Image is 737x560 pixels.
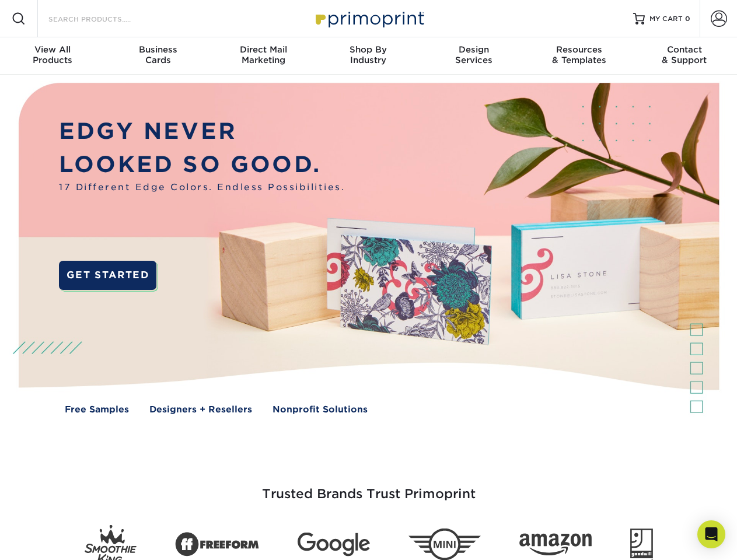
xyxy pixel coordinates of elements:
a: Contact& Support [632,37,737,75]
span: 17 Different Edge Colors. Endless Possibilities. [59,181,345,194]
div: & Support [632,44,737,65]
a: BusinessCards [105,37,210,75]
div: Services [421,44,526,65]
span: Shop By [316,44,421,55]
div: Industry [316,44,421,65]
span: MY CART [649,14,683,24]
a: DesignServices [421,37,526,75]
a: Shop ByIndustry [316,37,421,75]
a: Free Samples [65,403,129,416]
span: Business [105,44,210,55]
input: SEARCH PRODUCTS..... [47,12,161,26]
img: Amazon [519,534,592,556]
span: Design [421,44,526,55]
span: 0 [685,15,690,23]
div: & Templates [526,44,631,65]
img: Primoprint [310,6,427,31]
p: EDGY NEVER [59,115,345,148]
img: Goodwill [630,528,653,560]
div: Cards [105,44,210,65]
span: Direct Mail [211,44,316,55]
a: Designers + Resellers [149,403,252,416]
span: Resources [526,44,631,55]
img: Google [298,533,370,556]
div: Open Intercom Messenger [697,520,725,548]
h3: Trusted Brands Trust Primoprint [27,459,710,516]
a: Resources& Templates [526,37,631,75]
a: Nonprofit Solutions [273,403,368,416]
span: Contact [632,44,737,55]
a: Direct MailMarketing [211,37,316,75]
div: Marketing [211,44,316,65]
a: GET STARTED [59,261,156,290]
p: LOOKED SO GOOD. [59,148,345,181]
